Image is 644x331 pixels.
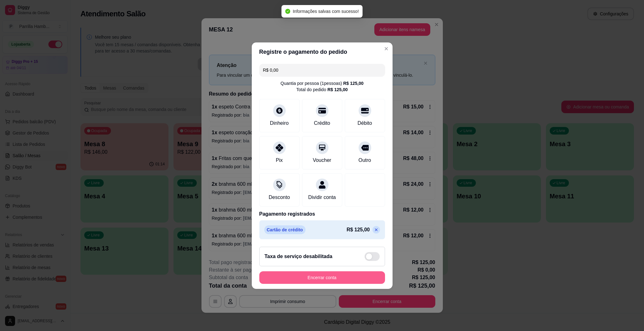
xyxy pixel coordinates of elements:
[357,119,372,127] div: Débito
[270,119,289,127] div: Dinheiro
[281,80,364,86] div: Quantia por pessoa ( 1 pessoas)
[265,253,333,260] h2: Taxa de serviço desabilitada
[296,86,348,93] div: Total do pedido
[381,44,391,54] button: Close
[252,42,393,61] header: Registre o pagamento do pedido
[314,119,330,127] div: Crédito
[259,210,385,218] p: Pagamento registrados
[264,225,305,234] p: Cartão de crédito
[313,157,331,164] div: Voucher
[308,194,336,201] div: Dividir conta
[285,9,290,14] span: check-circle
[259,271,385,284] button: Encerrar conta
[276,157,283,164] div: Pix
[328,86,348,93] div: R$ 125,00
[269,194,290,201] div: Desconto
[358,157,371,164] div: Outro
[347,226,370,234] p: R$ 125,00
[343,80,364,86] div: R$ 125,00
[263,64,381,76] input: Ex.: hambúrguer de cordeiro
[293,9,359,14] span: Informações salvas com sucesso!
